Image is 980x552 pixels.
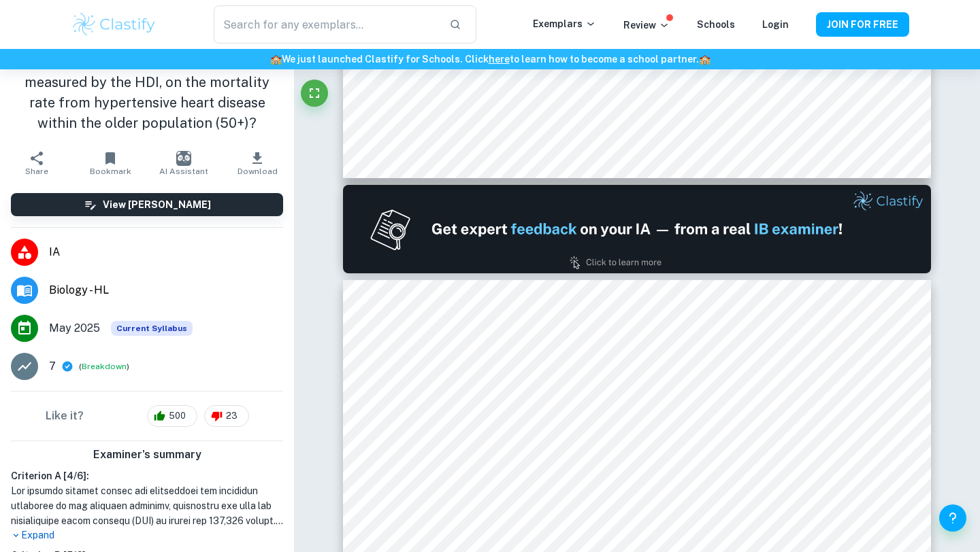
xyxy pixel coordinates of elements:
button: Breakdown [82,360,127,373]
img: Clastify logo [71,11,157,38]
input: Search for any exemplars... [214,5,438,44]
span: Bookmark [90,167,131,176]
span: AI Assistant [159,167,208,176]
div: This exemplar is based on the current syllabus. Feel free to refer to it for inspiration/ideas wh... [111,321,193,336]
span: 🏫 [270,54,282,65]
a: here [489,54,510,65]
h1: What is the effect of the socio-economic development of European countries, as measured by the HD... [11,31,283,133]
h1: Lor ipsumdo sitamet consec adi elitseddoei tem incididun utlaboree do mag aliquaen adminimv, quis... [11,483,283,528]
div: 23 [204,405,249,427]
p: Review [623,18,670,33]
h6: Criterion A [ 4 / 6 ]: [11,468,283,483]
p: Exemplars [533,16,596,31]
button: View [PERSON_NAME] [11,193,283,216]
button: Help and Feedback [939,504,966,532]
button: Bookmark [73,144,147,182]
span: May 2025 [49,320,100,337]
span: Current Syllabus [111,321,193,336]
img: Ad [343,185,931,273]
p: 7 [49,358,56,375]
button: JOIN FOR FREE [816,12,909,37]
h6: View [PERSON_NAME] [103,197,211,212]
a: Login [762,19,789,30]
span: IA [49,244,283,260]
div: 500 [147,405,197,427]
span: Biology - HL [49,282,283,298]
h6: We just launched Clastify for Schools. Click to learn how to become a school partner. [3,52,977,67]
button: Download [220,144,294,182]
img: AI Assistant [176,151,191,166]
span: Share [25,167,48,176]
button: AI Assistant [147,144,220,182]
span: Download [238,167,278,176]
p: Expand [11,528,283,542]
span: 🏫 [699,54,710,65]
span: 23 [218,409,245,423]
h6: Like it? [46,408,84,424]
h6: Examiner's summary [5,447,289,463]
span: 500 [161,409,193,423]
span: ( ) [79,360,129,373]
a: Schools [697,19,735,30]
button: Fullscreen [301,80,328,107]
